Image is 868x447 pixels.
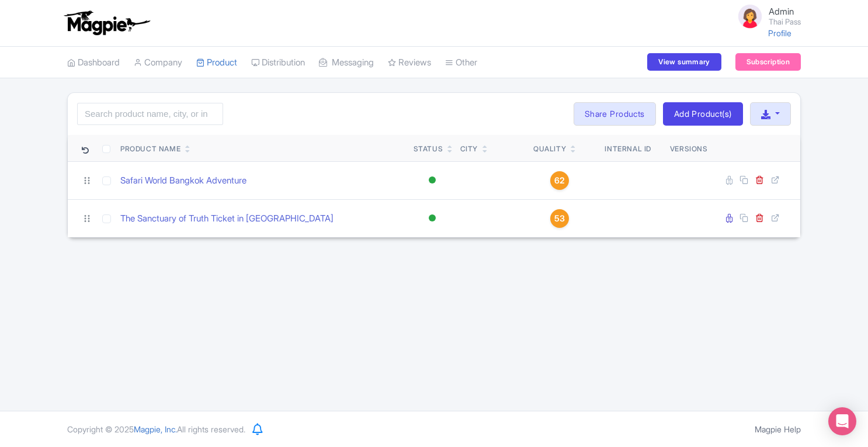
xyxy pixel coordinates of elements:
a: Safari World Bangkok Adventure [120,174,246,188]
a: Magpie Help [755,424,801,434]
span: Admin [769,6,794,17]
a: Share Products [574,102,656,126]
a: The Sanctuary of Truth Ticket in [GEOGRAPHIC_DATA] [120,212,334,226]
small: Thai Pass [769,18,801,26]
a: Product [196,47,237,79]
a: Distribution [251,47,305,79]
img: avatar_key_member-9c1dde93af8b07d7383eb8b5fb890c87.png [736,2,764,30]
a: Reviews [388,47,431,79]
span: Magpie, Inc. [134,424,177,434]
a: Other [445,47,477,79]
div: City [460,144,478,154]
a: View summary [647,53,721,71]
a: 62 [533,171,586,190]
div: Open Intercom Messenger [828,407,856,435]
a: Add Product(s) [663,102,743,126]
div: Quality [533,144,566,154]
span: 53 [554,212,565,225]
th: Internal ID [591,135,665,162]
a: Dashboard [67,47,120,79]
span: 62 [554,174,565,187]
img: logo-ab69f6fb50320c5b225c76a69d11143b.png [61,10,152,36]
div: Status [414,144,443,154]
a: Company [134,47,182,79]
div: Product Name [120,144,180,154]
a: Profile [768,28,791,38]
th: Versions [665,135,713,162]
a: Messaging [319,47,374,79]
div: Active [426,172,438,189]
a: Admin Thai Pass [729,2,801,30]
div: Copyright © 2025 All rights reserved. [60,423,252,435]
input: Search product name, city, or interal id [77,103,223,125]
a: 53 [533,209,586,228]
div: Active [426,210,438,227]
a: Subscription [735,53,801,71]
